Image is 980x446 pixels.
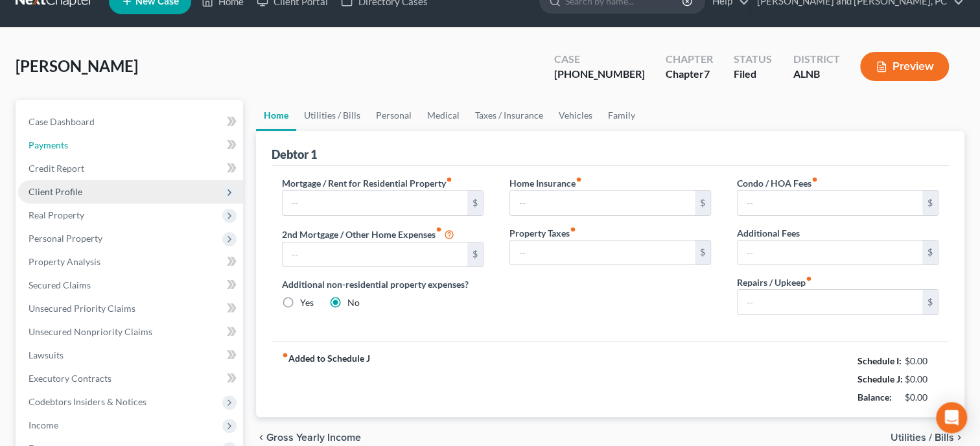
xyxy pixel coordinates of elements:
span: Gross Yearly Income [266,432,361,443]
a: Payments [18,134,243,157]
a: Credit Report [18,157,243,180]
a: Personal [368,100,419,131]
div: Debtor 1 [272,147,317,162]
div: $0.00 [905,373,939,386]
i: fiber_manual_record [811,176,818,183]
i: fiber_manual_record [576,176,582,183]
div: Filed [734,67,772,82]
input: -- [283,242,467,267]
label: Home Insurance [509,176,582,190]
a: Unsecured Nonpriority Claims [18,320,243,344]
label: Property Taxes [509,226,576,240]
div: Open Intercom Messenger [936,402,967,433]
span: [PERSON_NAME] [16,56,138,75]
label: Repairs / Upkeep [737,276,812,289]
span: Codebtors Insiders & Notices [29,396,146,407]
div: Chapter [666,67,713,82]
span: Executory Contracts [29,373,111,384]
button: chevron_left Gross Yearly Income [256,432,361,443]
a: Property Analysis [18,250,243,274]
div: $0.00 [905,391,939,404]
span: Personal Property [29,233,102,244]
span: Payments [29,139,68,150]
div: $ [695,241,710,265]
input: -- [738,290,922,314]
a: Taxes / Insurance [467,100,551,131]
a: Secured Claims [18,274,243,297]
div: $ [922,290,938,314]
div: $ [922,191,938,215]
span: Credit Report [29,163,84,174]
label: Mortgage / Rent for Residential Property [282,176,452,190]
span: Income [29,419,58,430]
i: fiber_manual_record [436,226,442,233]
div: $ [467,242,483,267]
button: Preview [860,52,949,81]
i: fiber_manual_record [806,276,812,282]
i: chevron_left [256,432,266,443]
input: -- [738,241,922,265]
span: Client Profile [29,186,82,197]
label: No [347,296,360,309]
label: Additional Fees [737,226,800,240]
span: Real Property [29,209,84,220]
a: Unsecured Priority Claims [18,297,243,320]
input: -- [510,191,695,215]
input: -- [510,241,695,265]
div: Chapter [666,52,713,67]
div: $ [467,191,483,215]
span: Secured Claims [29,279,91,290]
strong: Balance: [857,392,892,403]
div: Status [734,52,772,67]
div: $ [922,241,938,265]
a: Case Dashboard [18,110,243,134]
i: fiber_manual_record [570,226,576,233]
a: Vehicles [551,100,600,131]
label: Yes [300,296,314,309]
div: $ [695,191,710,215]
label: Condo / HOA Fees [737,176,818,190]
span: Lawsuits [29,349,64,360]
strong: Added to Schedule J [282,352,370,406]
a: Lawsuits [18,344,243,367]
div: [PHONE_NUMBER] [554,67,645,82]
span: Unsecured Nonpriority Claims [29,326,152,337]
i: chevron_right [954,432,964,443]
span: Case Dashboard [29,116,95,127]
span: Utilities / Bills [891,432,954,443]
span: Unsecured Priority Claims [29,303,135,314]
i: fiber_manual_record [446,176,452,183]
label: 2nd Mortgage / Other Home Expenses [282,226,454,242]
i: fiber_manual_record [282,352,288,358]
a: Executory Contracts [18,367,243,390]
input: -- [283,191,467,215]
strong: Schedule I: [857,355,902,366]
a: Medical [419,100,467,131]
strong: Schedule J: [857,373,903,384]
div: Case [554,52,645,67]
a: Utilities / Bills [296,100,368,131]
div: $0.00 [905,355,939,368]
a: Family [600,100,643,131]
span: 7 [704,67,710,80]
div: ALNB [793,67,839,82]
span: Property Analysis [29,256,100,267]
input: -- [738,191,922,215]
button: Utilities / Bills chevron_right [891,432,964,443]
a: Home [256,100,296,131]
label: Additional non-residential property expenses? [282,277,484,291]
div: District [793,52,839,67]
